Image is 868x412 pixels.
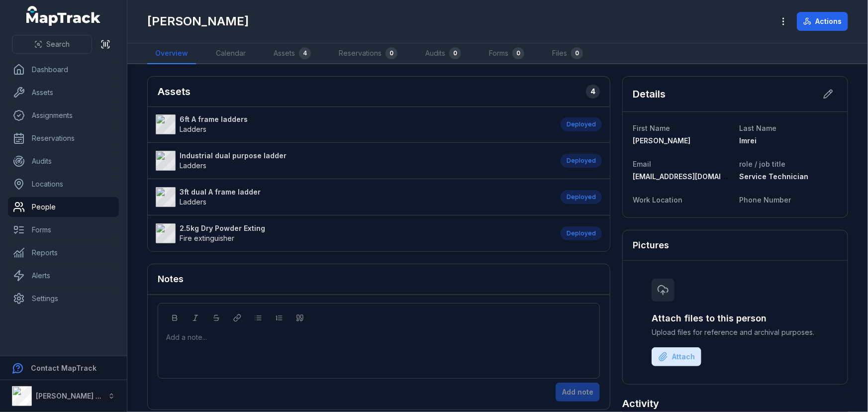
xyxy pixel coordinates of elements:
span: Ladders [180,125,206,133]
div: 4 [299,47,311,59]
span: [EMAIL_ADDRESS][DOMAIN_NAME] [633,172,753,181]
a: Assignments [8,105,119,125]
a: People [8,197,119,217]
span: Phone Number [739,196,791,204]
div: 4 [586,85,600,99]
span: Work Location [633,196,682,204]
a: Reservations0 [331,43,405,64]
div: Deployed [561,154,602,168]
strong: Contact MapTrack [31,364,96,372]
h2: Activity [622,397,659,411]
span: First Name [633,124,670,132]
div: Deployed [561,190,602,204]
strong: 3ft dual A frame ladder [180,187,261,197]
a: Forms [8,220,119,240]
strong: 6ft A frame ladders [180,114,248,124]
span: Service Technician [739,172,808,181]
h3: Notes [158,272,184,286]
span: Search [46,39,70,49]
a: Audits0 [417,43,469,64]
span: Upload files for reference and archival purposes. [652,327,819,337]
strong: [PERSON_NAME] Air [36,392,105,400]
button: Search [12,35,92,54]
span: Last Name [739,124,776,132]
strong: Industrial dual purpose ladder [180,151,287,161]
strong: 2.5kg Dry Powder Exting [180,223,265,233]
span: Ladders [180,161,206,170]
span: [PERSON_NAME] [633,136,690,145]
span: Ladders [180,198,206,206]
a: Forms0 [481,43,532,64]
a: Alerts [8,266,119,286]
span: Imrei [739,136,757,145]
h2: Details [633,87,666,101]
a: Calendar [208,43,254,64]
a: Industrial dual purpose ladderLadders [156,151,551,171]
a: Settings [8,289,119,309]
a: Reports [8,243,119,263]
button: Actions [797,12,848,31]
a: Dashboard [8,60,119,80]
a: Files0 [544,43,591,64]
h1: [PERSON_NAME] [147,13,249,29]
div: 0 [512,47,524,59]
a: 6ft A frame laddersLadders [156,114,551,134]
div: 0 [449,47,461,59]
a: Audits [8,151,119,171]
span: Email [633,160,651,168]
a: Assets4 [266,43,319,64]
button: Attach [652,347,701,366]
span: Fire extinguisher [180,234,234,242]
div: Deployed [561,226,602,240]
a: Overview [147,43,196,64]
a: MapTrack [26,6,101,26]
div: 0 [571,47,583,59]
a: 2.5kg Dry Powder ExtingFire extinguisher [156,223,551,243]
h3: Pictures [633,238,669,252]
div: 0 [386,47,397,59]
a: Locations [8,174,119,194]
a: 3ft dual A frame ladderLadders [156,187,551,207]
h2: Assets [158,85,191,99]
span: role / job title [739,160,785,168]
div: Deployed [561,117,602,131]
h3: Attach files to this person [652,311,819,325]
a: Assets [8,83,119,103]
a: Reservations [8,128,119,148]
